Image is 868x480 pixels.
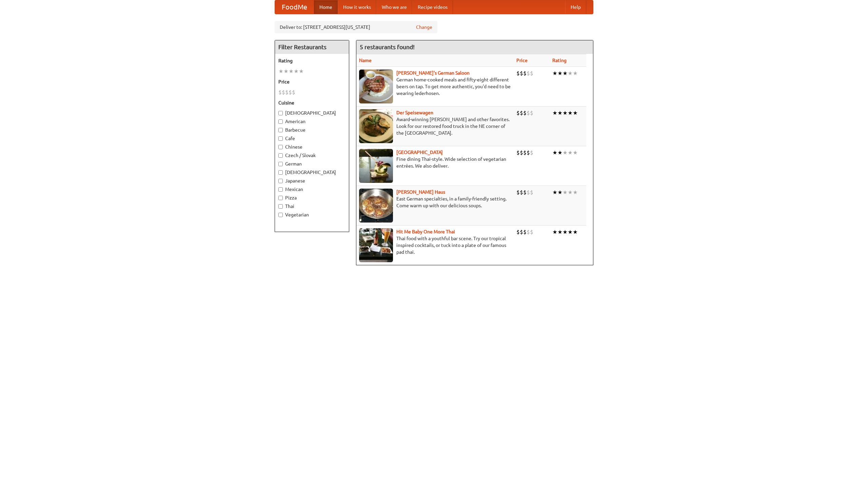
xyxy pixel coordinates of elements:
label: Czech / Slovak [278,152,346,159]
a: Help [565,0,586,14]
a: [PERSON_NAME] Haus [396,189,445,195]
img: esthers.jpg [359,70,393,103]
input: Thai [278,204,283,209]
img: speisewagen.jpg [359,109,393,143]
li: $ [516,109,520,117]
li: $ [530,228,533,236]
li: $ [520,189,523,196]
a: Who we are [376,0,412,14]
li: $ [523,149,527,156]
input: Czech / Slovak [278,153,283,158]
h4: Filter Restaurants [275,40,349,54]
li: $ [527,189,530,196]
li: ★ [552,228,557,236]
li: $ [527,70,530,77]
li: ★ [568,109,573,117]
a: [PERSON_NAME]'s German Saloon [396,70,470,76]
li: ★ [568,189,573,196]
li: $ [527,149,530,156]
input: American [278,119,283,124]
li: ★ [563,149,568,156]
input: Pizza [278,196,283,200]
li: $ [527,109,530,117]
li: ★ [568,70,573,77]
a: Der Speisewagen [396,110,433,115]
h5: Cuisine [278,99,346,106]
div: Deliver to: [STREET_ADDRESS][US_STATE] [275,21,437,33]
p: Fine dining Thai-style. Wide selection of vegetarian entrées. We also deliver. [359,156,511,169]
li: $ [520,149,523,156]
li: ★ [557,149,563,156]
li: ★ [552,149,557,156]
li: $ [282,89,285,96]
label: German [278,160,346,167]
a: Change [416,24,432,31]
li: $ [520,70,523,77]
a: FoodMe [275,0,314,14]
label: [DEMOGRAPHIC_DATA] [278,169,346,176]
li: ★ [283,68,289,75]
label: Vegetarian [278,211,346,218]
a: Price [516,58,528,63]
a: Name [359,58,372,63]
li: $ [278,89,282,96]
label: American [278,118,346,125]
input: [DEMOGRAPHIC_DATA] [278,111,283,115]
li: $ [530,189,533,196]
ng-pluralize: 5 restaurants found! [360,44,415,50]
li: ★ [294,68,299,75]
li: $ [292,89,295,96]
img: babythai.jpg [359,228,393,262]
label: Cafe [278,135,346,142]
li: ★ [563,70,568,77]
a: [GEOGRAPHIC_DATA] [396,150,443,155]
li: $ [523,189,527,196]
li: $ [530,70,533,77]
a: Recipe videos [412,0,453,14]
input: Vegetarian [278,213,283,217]
li: ★ [563,228,568,236]
li: ★ [557,70,563,77]
label: Chinese [278,143,346,150]
li: ★ [573,149,578,156]
li: ★ [563,189,568,196]
li: ★ [552,189,557,196]
input: German [278,162,283,166]
li: $ [523,228,527,236]
li: ★ [557,109,563,117]
li: $ [516,149,520,156]
li: ★ [557,189,563,196]
label: Japanese [278,177,346,184]
li: ★ [568,228,573,236]
p: Thai food with a youthful bar scene. Try our tropical inspired cocktails, or tuck into a plate of... [359,235,511,255]
p: Award-winning [PERSON_NAME] and other favorites. Look for our restored food truck in the NE corne... [359,116,511,136]
a: Home [314,0,338,14]
b: Hit Me Baby One More Thai [396,229,455,234]
li: $ [527,228,530,236]
input: Mexican [278,187,283,192]
input: Cafe [278,136,283,141]
h5: Rating [278,57,346,64]
img: satay.jpg [359,149,393,183]
a: How it works [338,0,376,14]
li: $ [523,109,527,117]
li: ★ [573,228,578,236]
label: Pizza [278,194,346,201]
li: $ [523,70,527,77]
li: $ [516,228,520,236]
li: ★ [557,228,563,236]
input: Chinese [278,145,283,149]
li: ★ [299,68,304,75]
label: Mexican [278,186,346,193]
li: $ [520,228,523,236]
li: $ [520,109,523,117]
li: ★ [573,109,578,117]
label: Thai [278,203,346,210]
li: $ [516,70,520,77]
label: Barbecue [278,127,346,133]
li: ★ [573,70,578,77]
